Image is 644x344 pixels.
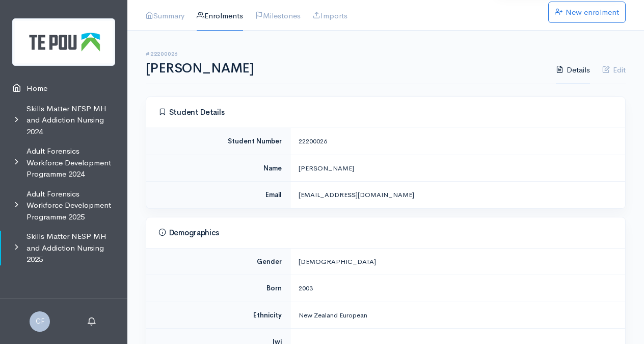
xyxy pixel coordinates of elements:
[158,108,613,117] h4: Student Details
[30,311,50,332] span: CF
[290,182,625,208] td: [EMAIL_ADDRESS][DOMAIN_NAME]
[299,163,613,174] div: [PERSON_NAME]
[548,2,626,23] a: New enrolment
[556,56,590,85] a: Details
[299,310,613,321] div: New Zealand European
[146,275,290,302] td: Born
[146,302,290,329] td: Ethnicity
[146,155,290,182] td: Name
[602,56,626,85] a: Edit
[146,51,544,57] h6: #22200026
[158,228,613,237] h4: Demographics
[146,128,290,155] td: Student Number
[146,182,290,208] td: Email
[146,61,544,76] h1: [PERSON_NAME]
[146,248,290,275] td: Gender
[30,316,50,326] a: CF
[255,2,301,31] a: Milestones
[12,18,115,66] img: Te Pou
[313,2,347,31] a: Imports
[146,2,184,31] a: Summary
[290,248,625,275] td: [DEMOGRAPHIC_DATA]
[290,275,625,302] td: 2003
[197,2,243,31] a: Enrolments
[299,136,613,146] div: 22200026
